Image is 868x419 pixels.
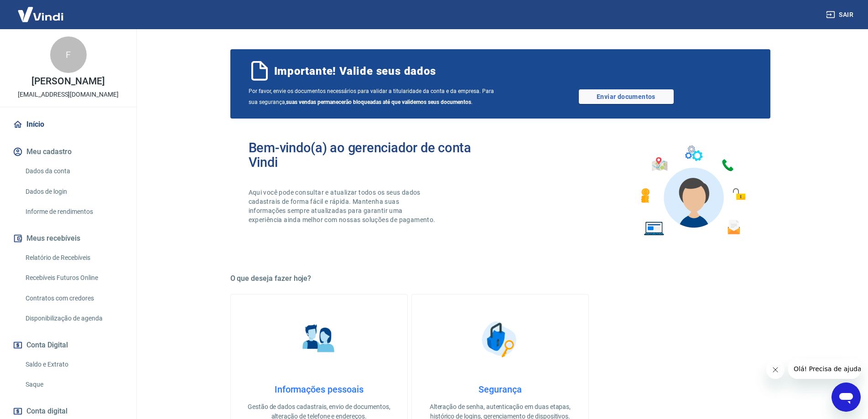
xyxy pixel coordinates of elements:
[22,248,125,267] a: Relatório de Recebíveis
[11,228,125,248] button: Meus recebíveis
[18,90,119,99] p: [EMAIL_ADDRESS][DOMAIN_NAME]
[22,375,125,394] a: Saque
[832,383,861,412] iframe: Botão para abrir a janela de mensagens
[633,140,752,241] img: Imagem de um avatar masculino com diversos icones exemplificando as funcionalidades do gerenciado...
[11,0,70,28] img: Vindi
[249,140,500,170] h2: Bem-vindo(a) ao gerenciador de conta Vindi
[26,405,68,418] span: Conta digital
[274,64,436,78] span: Importante! Valide seus dados
[824,6,857,23] button: Sair
[31,77,104,86] p: [PERSON_NAME]
[249,188,437,224] p: Aqui você pode consultar e atualizar todos os seus dados cadastrais de forma fácil e rápida. Mant...
[5,6,77,14] span: Olá! Precisa de ajuda?
[22,162,125,181] a: Dados da conta
[230,274,770,283] h5: O que deseja fazer hoje?
[22,269,125,287] a: Recebíveis Futuros Online
[788,359,861,379] iframe: Mensagem da empresa
[11,335,125,355] button: Conta Digital
[426,384,574,395] h4: Segurança
[22,202,125,221] a: Informe de rendimentos
[296,316,342,362] img: Informações pessoais
[22,309,125,328] a: Disponibilização de agenda
[22,182,125,201] a: Dados de login
[22,355,125,374] a: Saldo e Extrato
[766,361,785,379] iframe: Fechar mensagem
[11,142,125,162] button: Meu cadastro
[286,99,471,105] b: suas vendas permanecerão bloqueadas até que validemos seus documentos
[50,36,87,73] div: F
[22,289,125,308] a: Contratos com credores
[477,316,523,362] img: Segurança
[249,86,500,108] span: Por favor, envie os documentos necessários para validar a titularidade da conta e da empresa. Par...
[11,114,125,134] a: Início
[579,89,674,104] a: Enviar documentos
[245,384,393,395] h4: Informações pessoais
